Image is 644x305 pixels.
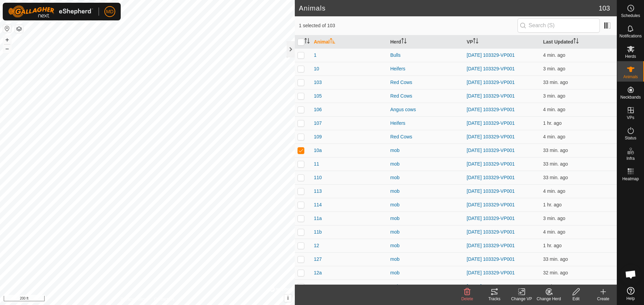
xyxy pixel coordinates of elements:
[390,133,461,140] div: Red Cows
[543,161,568,167] span: Oct 14, 2025, 2:08 PM
[543,202,562,207] span: Oct 14, 2025, 1:39 PM
[314,133,322,140] span: 109
[8,5,93,18] img: Gallagher Logo
[467,216,515,221] a: [DATE] 103329-VP001
[284,294,292,302] button: i
[508,296,535,302] div: Change VP
[467,284,515,289] a: [DATE] 103329-VP001
[388,35,464,49] th: Herd
[543,188,565,194] span: Oct 14, 2025, 2:37 PM
[481,296,508,302] div: Tracks
[390,92,461,100] div: Red Cows
[543,175,568,180] span: Oct 14, 2025, 2:09 PM
[625,54,636,58] span: Herds
[304,39,310,45] p-sorticon: Activate to sort
[461,296,473,301] span: Delete
[543,66,565,71] span: Oct 14, 2025, 2:38 PM
[573,39,579,45] p-sorticon: Activate to sort
[467,270,515,275] a: [DATE] 103329-VP001
[620,95,641,99] span: Neckbands
[467,134,515,139] a: [DATE] 103329-VP001
[15,25,23,33] button: Map Layers
[314,65,319,72] span: 10
[3,24,11,33] button: Reset Map
[314,79,322,86] span: 103
[599,3,610,13] span: 103
[390,52,461,59] div: Bulls
[299,22,518,29] span: 1 selected of 103
[626,296,635,301] span: Help
[535,296,562,302] div: Change Herd
[590,296,617,302] div: Create
[467,107,515,112] a: [DATE] 103329-VP001
[314,269,322,276] span: 12a
[543,120,562,126] span: Oct 14, 2025, 1:39 PM
[314,174,322,181] span: 110
[467,80,515,85] a: [DATE] 103329-VP001
[311,35,388,49] th: Animal
[467,243,515,248] a: [DATE] 103329-VP001
[543,270,568,275] span: Oct 14, 2025, 2:09 PM
[287,295,289,301] span: i
[390,65,461,72] div: Heifers
[3,36,11,44] button: +
[543,80,568,85] span: Oct 14, 2025, 2:09 PM
[622,177,639,181] span: Heatmap
[154,296,174,302] a: Contact Us
[467,148,515,153] a: [DATE] 103329-VP001
[120,296,146,302] a: Privacy Policy
[299,4,599,12] h2: Animals
[543,107,565,112] span: Oct 14, 2025, 2:38 PM
[518,18,600,33] input: Search (S)
[314,147,322,154] span: 10a
[627,116,634,120] span: VPs
[390,79,461,86] div: Red Cows
[390,269,461,276] div: mob
[617,284,644,303] a: Help
[314,52,317,59] span: 1
[390,106,461,113] div: Angus cows
[626,156,634,160] span: Infra
[314,228,322,236] span: 11b
[467,188,515,194] a: [DATE] 103329-VP001
[314,188,322,195] span: 113
[467,52,515,58] a: [DATE] 103329-VP001
[543,243,562,248] span: Oct 14, 2025, 1:08 PM
[543,284,565,289] span: Oct 14, 2025, 2:38 PM
[621,264,641,285] div: Open chat
[3,45,11,53] button: –
[390,147,461,154] div: mob
[467,93,515,99] a: [DATE] 103329-VP001
[390,242,461,249] div: mob
[467,229,515,235] a: [DATE] 103329-VP001
[543,52,565,58] span: Oct 14, 2025, 2:38 PM
[314,160,319,168] span: 11
[314,106,322,113] span: 106
[543,148,568,153] span: Oct 14, 2025, 2:09 PM
[390,174,461,181] div: mob
[623,75,638,79] span: Animals
[314,215,322,222] span: 11a
[390,215,461,222] div: mob
[390,283,461,290] div: mob
[467,175,515,180] a: [DATE] 103329-VP001
[540,35,617,49] th: Last Updated
[543,216,565,221] span: Oct 14, 2025, 2:38 PM
[314,92,322,100] span: 105
[621,14,640,18] span: Schedules
[467,256,515,262] a: [DATE] 103329-VP001
[314,283,319,290] span: 13
[390,201,461,208] div: mob
[543,229,565,235] span: Oct 14, 2025, 2:38 PM
[390,120,461,127] div: Heifers
[314,256,322,263] span: 127
[543,256,568,262] span: Oct 14, 2025, 2:08 PM
[467,120,515,126] a: [DATE] 103329-VP001
[330,39,335,45] p-sorticon: Activate to sort
[543,134,565,139] span: Oct 14, 2025, 2:38 PM
[314,242,319,249] span: 12
[562,296,590,302] div: Edit
[625,136,636,140] span: Status
[473,39,478,45] p-sorticon: Activate to sort
[390,256,461,263] div: mob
